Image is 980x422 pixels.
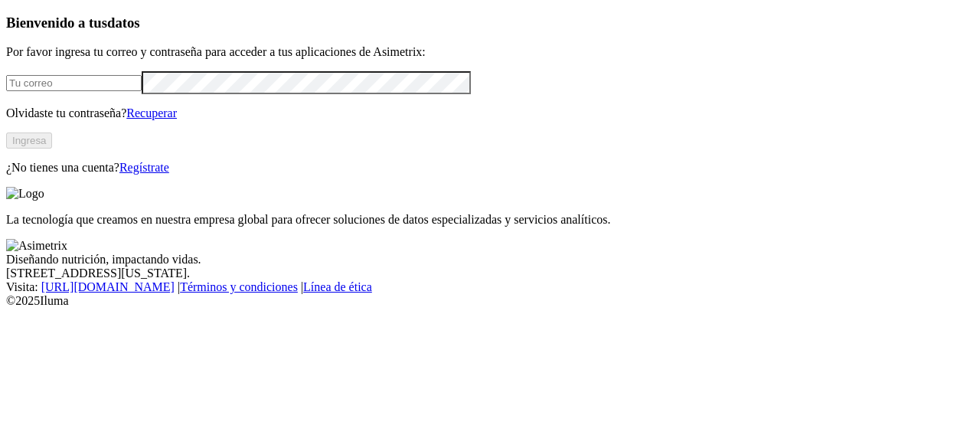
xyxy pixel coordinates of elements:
p: Por favor ingresa tu correo y contraseña para acceder a tus aplicaciones de Asimetrix: [6,45,974,59]
button: Ingresa [6,132,52,149]
a: Regístrate [119,161,169,174]
img: Logo [6,187,44,201]
input: Tu correo [6,75,142,91]
span: datos [107,15,140,31]
div: Visita : | | [6,280,974,294]
a: Recuperar [126,106,177,119]
img: Asimetrix [6,239,67,253]
div: © 2025 Iluma [6,294,974,308]
p: ¿No tienes una cuenta? [6,161,974,175]
a: Términos y condiciones [180,280,298,293]
a: Línea de ética [303,280,372,293]
h3: Bienvenido a tus [6,15,974,31]
a: [URL][DOMAIN_NAME] [41,280,175,293]
div: [STREET_ADDRESS][US_STATE]. [6,267,974,280]
div: Diseñando nutrición, impactando vidas. [6,253,974,267]
p: Olvidaste tu contraseña? [6,106,974,120]
p: La tecnología que creamos en nuestra empresa global para ofrecer soluciones de datos especializad... [6,213,974,227]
